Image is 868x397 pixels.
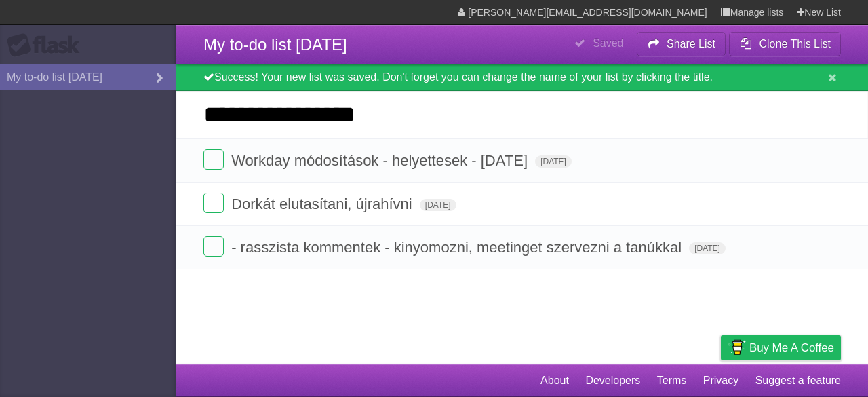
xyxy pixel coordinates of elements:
span: Dorkát elutasítani, újrahívni [231,195,416,212]
a: Suggest a feature [755,368,841,394]
span: [DATE] [689,242,726,254]
span: [DATE] [420,199,456,211]
a: Buy me a coffee [721,335,841,360]
a: Terms [657,368,687,394]
div: Success! Your new list was saved. Don't forget you can change the name of your list by clicking t... [176,64,868,91]
b: Clone This List [759,38,831,50]
a: About [540,368,569,394]
span: - rasszista kommentek - kinyomozni, meetinget szervezni a tanúkkal [231,239,685,256]
a: Developers [585,368,640,394]
label: Done [203,236,224,257]
button: Share List [637,32,726,56]
button: Clone This List [729,32,841,56]
label: Done [203,149,224,170]
span: [DATE] [535,155,572,168]
span: My to-do list [DATE] [203,35,347,54]
img: Buy me a coffee [728,336,746,359]
a: Privacy [703,368,738,394]
div: Flask [7,33,88,58]
label: Done [203,193,224,213]
span: Buy me a coffee [749,336,834,360]
b: Share List [667,38,715,50]
b: Saved [593,37,623,49]
span: Workday módosítások - helyettesek - [DATE] [231,152,531,169]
